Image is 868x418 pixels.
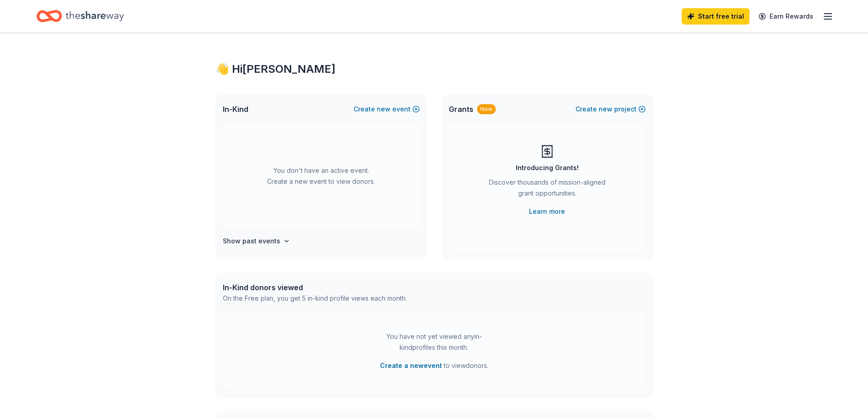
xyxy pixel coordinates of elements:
a: Home [36,5,124,27]
button: Create a newevent [380,360,442,371]
div: Discover thousands of mission-aligned grant opportunities. [485,177,609,202]
span: Grants [449,104,473,115]
button: Show past events [223,236,290,247]
div: In-Kind donors viewed [223,282,407,293]
a: Start free trial [682,8,750,25]
span: In-Kind [223,104,248,115]
h4: Show past events [223,236,280,247]
div: New [477,104,496,114]
div: On the Free plan, you get 5 in-kind profile views each month. [223,293,407,304]
a: Learn more [529,206,565,217]
div: You don't have an active event. Create a new event to view donors. [223,124,420,228]
button: Createnewevent [354,104,420,115]
button: Createnewproject [575,104,646,115]
span: to view donors . [380,360,488,371]
div: Introducing Grants! [516,162,579,173]
div: You have not yet viewed any in-kind profiles this month. [377,331,491,353]
div: 👋 Hi [PERSON_NAME] [216,62,653,76]
span: new [599,104,612,115]
a: Earn Rewards [753,8,819,25]
span: new [377,104,390,115]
